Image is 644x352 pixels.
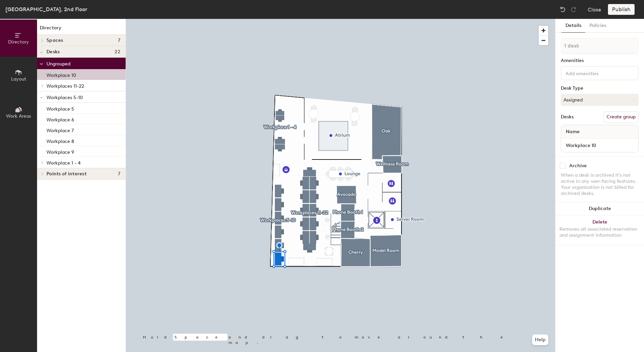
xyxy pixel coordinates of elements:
button: Assigned [561,94,639,106]
div: [GEOGRAPHIC_DATA], 2nd Floor [5,5,87,13]
span: 22 [115,49,120,55]
button: Details [561,19,585,33]
span: 7 [118,171,120,177]
span: Directory [8,39,29,45]
p: Workplace 6 [46,115,74,123]
img: Redo [570,6,577,13]
span: Name [562,126,583,138]
span: 7 [118,38,120,43]
input: Unnamed desk [562,141,637,150]
button: DeleteRemoves all associated reservation and assignment information [555,215,644,245]
button: Help [532,334,548,345]
div: Archive [569,163,587,169]
div: Desks [561,114,574,120]
span: Workplace 1 - 4 [46,160,80,166]
button: Policies [585,19,610,33]
span: Workplaces 11-22 [46,83,84,89]
span: Desks [46,49,60,55]
img: Undo [559,6,566,13]
span: Layout [11,76,26,82]
input: Add amenities [564,69,625,77]
p: Workplace 10 [46,70,76,78]
span: Spaces [46,38,63,43]
div: Removes all associated reservation and assignment information [559,226,640,238]
div: Desk Type [561,86,639,91]
span: Work Areas [6,113,31,119]
button: Close [588,4,601,15]
div: Amenities [561,58,639,63]
span: Workplaces 5-10 [46,95,83,100]
div: When a desk is archived it's not active in any user-facing features. Your organization is not bil... [561,172,639,197]
h1: Directory [37,24,126,35]
p: Workplace 7 [46,126,74,134]
span: Points of interest [46,171,87,177]
span: Ungrouped [46,61,70,67]
p: Workplace 9 [46,147,74,155]
p: Workplace 5 [46,104,74,112]
button: Create group [604,111,639,123]
button: Duplicate [555,202,644,215]
p: Workplace 8 [46,137,74,144]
